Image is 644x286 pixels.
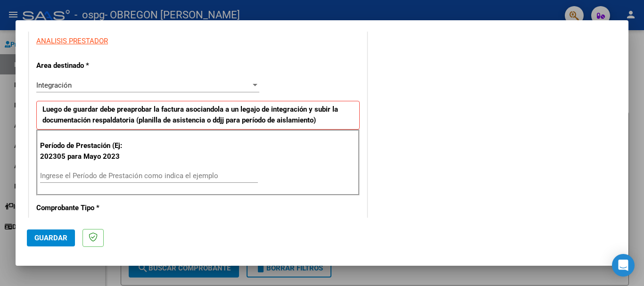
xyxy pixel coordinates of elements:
p: Comprobante Tipo * [36,203,133,213]
p: Período de Prestación (Ej: 202305 para Mayo 2023 [40,140,135,162]
span: Integración [36,81,72,90]
span: Guardar [34,234,67,242]
strong: Luego de guardar debe preaprobar la factura asociandola a un legajo de integración y subir la doc... [42,105,338,124]
span: ANALISIS PRESTADOR [36,37,108,45]
button: Guardar [27,229,75,246]
div: Open Intercom Messenger [612,254,635,277]
p: Area destinado * [36,60,133,71]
